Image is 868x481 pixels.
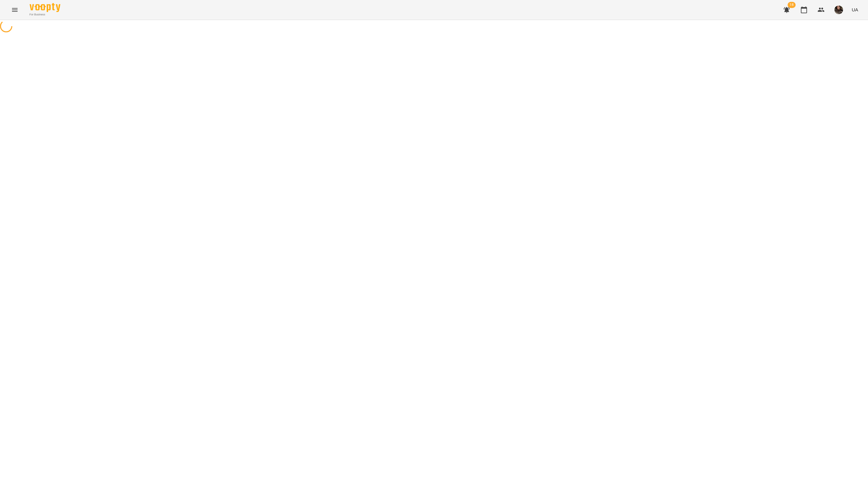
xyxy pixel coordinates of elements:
button: Menu [7,2,22,17]
img: Voopty Logo [30,3,60,12]
span: 18 [788,2,796,8]
button: UA [849,4,861,15]
span: UA [852,6,858,13]
img: 50c54b37278f070f9d74a627e50a0a9b.jpg [834,6,843,14]
span: For Business [30,13,60,17]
